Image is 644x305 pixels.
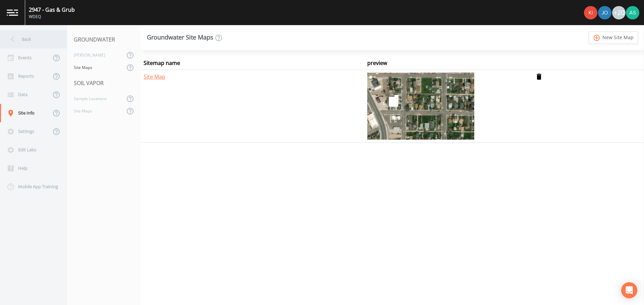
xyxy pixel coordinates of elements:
[7,9,18,16] img: logo
[621,282,637,298] div: Open Intercom Messenger
[67,105,125,117] a: Site Maps
[67,49,125,61] a: [PERSON_NAME]
[67,74,141,92] div: SOIL VAPOR
[593,34,601,42] i: add_circle_outline
[67,61,125,74] a: Site Maps
[365,56,532,70] th: preview
[598,6,611,19] img: d2de15c11da5451b307a030ac90baa3e
[598,6,612,19] div: Josh Watzak
[29,14,75,20] div: WDEQ
[67,92,125,105] a: Sample Locations
[367,73,475,140] img: 2a350507-0666-4ed8-8c14-8fdc0e5d911d.jpg
[589,31,638,44] a: add_circle_outlineNew Site Map
[626,6,639,19] img: 360e392d957c10372a2befa2d3a287f3
[584,6,598,19] div: Kira Cunniff
[144,73,165,80] a: Site Map
[147,34,223,42] div: Groundwater Site Maps
[535,73,569,89] i: delete
[67,30,141,49] div: GROUNDWATER
[612,6,626,19] div: +20
[29,6,75,14] div: 2947 - Gas & Grub
[141,56,365,70] th: Sitemap name
[584,6,597,19] img: 90c1b0c37970a682c16f0c9ace18ad6c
